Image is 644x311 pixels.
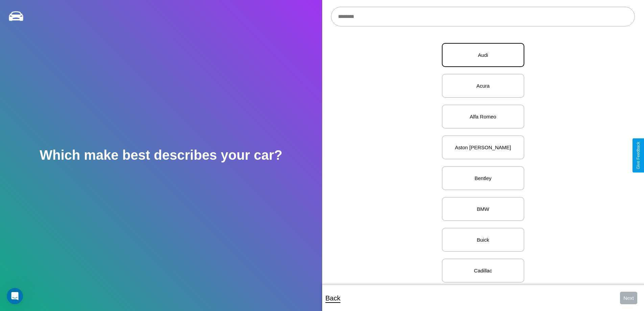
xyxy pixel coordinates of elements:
[449,50,517,60] p: Audi
[449,174,517,183] p: Bentley
[449,266,517,275] p: Cadillac
[636,142,641,169] div: Give Feedback
[449,235,517,244] p: Buick
[40,148,282,163] h2: Which make best describes your car?
[449,204,517,214] p: BMW
[7,288,23,304] iframe: Intercom live chat
[449,81,517,90] p: Acura
[449,112,517,121] p: Alfa Romeo
[620,292,637,304] button: Next
[326,292,340,304] p: Back
[449,143,517,152] p: Aston [PERSON_NAME]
